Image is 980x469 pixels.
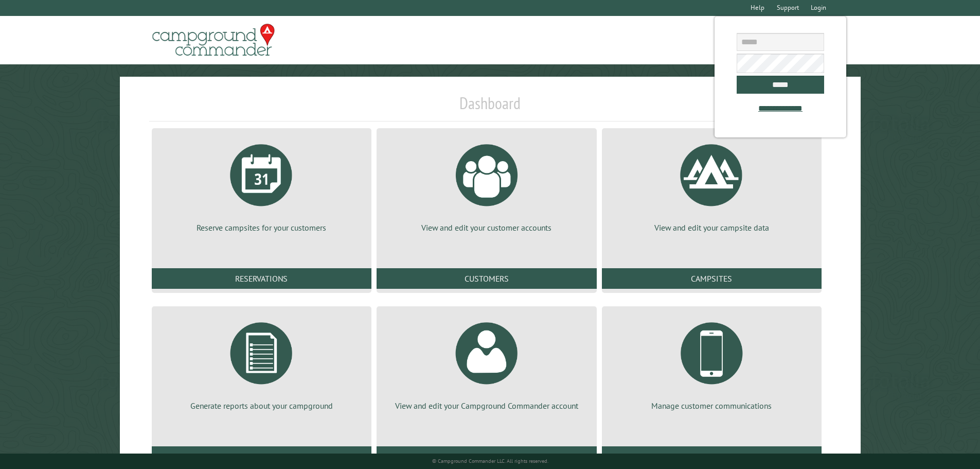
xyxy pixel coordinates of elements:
[164,136,359,233] a: Reserve campsites for your customers
[377,268,596,289] a: Customers
[602,268,822,289] a: Campsites
[614,136,809,233] a: View and edit your campsite data
[614,315,809,411] a: Manage customer communications
[432,458,548,464] small: © Campground Commander LLC. All rights reserved.
[389,222,584,233] p: View and edit your customer accounts
[149,93,831,121] h1: Dashboard
[164,400,359,411] p: Generate reports about your campground
[602,446,822,467] a: Communications
[152,268,371,289] a: Reservations
[152,446,371,467] a: Reports
[149,20,278,60] img: Campground Commander
[389,136,584,233] a: View and edit your customer accounts
[389,315,584,411] a: View and edit your Campground Commander account
[377,446,596,467] a: Account
[164,315,359,411] a: Generate reports about your campground
[164,222,359,233] p: Reserve campsites for your customers
[614,400,809,411] p: Manage customer communications
[389,400,584,411] p: View and edit your Campground Commander account
[614,222,809,233] p: View and edit your campsite data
